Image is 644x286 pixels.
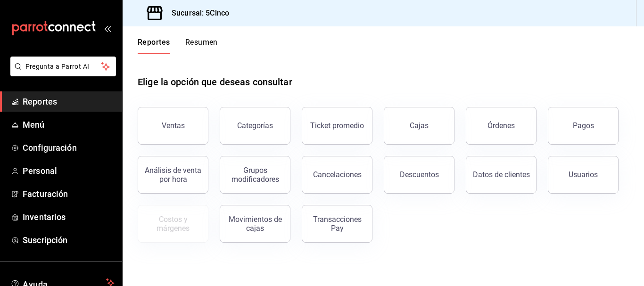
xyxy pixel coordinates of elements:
[410,121,429,130] div: Cajas
[226,166,284,184] div: Grupos modificadores
[25,62,101,72] span: Pregunta a Parrot AI
[220,205,290,243] button: Movimientos de cajas
[138,205,208,243] button: Contrata inventarios para ver este reporte
[144,166,202,184] div: Análisis de venta por hora
[23,234,115,246] span: Suscripción
[473,170,530,179] div: Datos de clientes
[466,107,537,145] button: Órdenes
[548,156,619,194] button: Usuarios
[104,25,111,32] button: open_drawer_menu
[10,57,116,76] button: Pregunta a Parrot AI
[313,170,362,179] div: Cancelaciones
[23,164,115,177] span: Personal
[23,211,115,223] span: Inventarios
[138,107,208,145] button: Ventas
[185,38,218,54] button: Resumen
[548,107,619,145] button: Pagos
[220,156,290,194] button: Grupos modificadores
[569,170,598,179] div: Usuarios
[384,156,454,194] button: Descuentos
[220,107,290,145] button: Categorías
[23,141,115,154] span: Configuración
[384,107,454,145] button: Cajas
[23,188,115,200] span: Facturación
[164,8,229,19] h3: Sucursal: 5Cinco
[237,121,273,130] div: Categorías
[162,121,185,130] div: Ventas
[23,95,115,108] span: Reportes
[138,75,292,89] h1: Elige la opción que deseas consultar
[302,205,372,243] button: Transacciones Pay
[487,121,515,130] div: Órdenes
[302,156,372,194] button: Cancelaciones
[138,38,170,54] button: Reportes
[302,107,372,145] button: Ticket promedio
[308,215,366,233] div: Transacciones Pay
[466,156,537,194] button: Datos de clientes
[400,170,439,179] div: Descuentos
[310,121,364,130] div: Ticket promedio
[226,215,284,233] div: Movimientos de cajas
[7,68,116,78] a: Pregunta a Parrot AI
[138,38,218,54] div: navigation tabs
[573,121,594,130] div: Pagos
[23,118,115,131] span: Menú
[138,156,208,194] button: Análisis de venta por hora
[144,215,202,233] div: Costos y márgenes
